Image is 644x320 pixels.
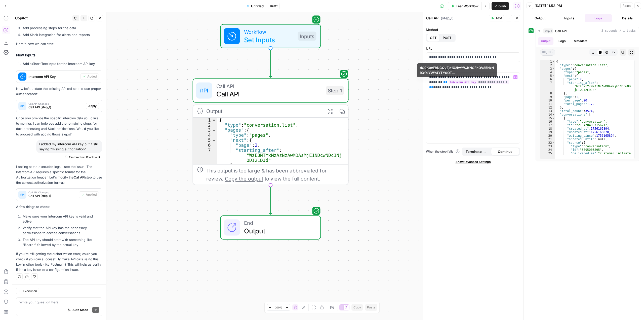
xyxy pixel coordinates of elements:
span: Restore from Checkpoint [69,155,100,159]
p: Looking at the execution logs, I see the issue. The Intercom API requires a specific format for t... [16,164,102,186]
button: Logs [585,14,612,22]
span: Call API (step_1) [28,194,77,198]
button: Restore from Checkpoint [63,154,102,160]
div: Call APICall APIStep 1Output{ "type":"conversation.list", "pages":{ "type":"pages", "next":{ "pag... [193,79,349,185]
g: Edge from start to step_1 [269,48,272,78]
div: WorkflowSet InputsInputs [193,24,349,48]
span: Untitled [251,4,264,9]
span: Toggle code folding, rows 14 through 2051 [552,113,555,116]
div: 8 [540,92,555,95]
div: 5 [540,74,555,78]
div: 17 [540,123,555,127]
button: Paste [365,304,377,311]
p: Now let's update the existing API call step to use proper authentication: [16,86,102,97]
span: End [244,219,312,227]
button: Apply [86,103,99,109]
div: Output [206,107,321,115]
div: 22 [540,141,555,145]
div: 20 [540,134,555,137]
button: Test Workflow [448,2,481,10]
div: 14 [540,113,555,116]
span: Copy the output [225,175,263,182]
span: Call API [216,89,322,99]
button: Inputs [556,14,583,22]
div: 21 [540,137,555,141]
div: 9 [540,95,555,99]
p: Here's how we can start: [16,41,102,47]
span: Copy [353,305,361,310]
span: 3 seconds / 1 tasks [601,29,636,33]
div: 6 [540,78,555,81]
span: Paste [367,305,375,310]
div: I added my intercom API key but it still saying "missing authorization" [36,140,102,153]
span: step_1 [543,28,553,33]
button: Terminate Workflow [463,148,491,156]
div: 25 [540,152,555,159]
g: Edge from step_1 to end [269,185,272,214]
button: Details [614,14,641,22]
a: Call API [74,175,85,179]
span: Execution [23,289,37,293]
li: The API key should start with something like "Bearer" followed by the actual key [21,237,102,247]
a: When the step fails: [426,149,460,154]
div: 12 [540,106,555,109]
div: This output is too large & has been abbreviated for review. to view the full content. [206,166,344,183]
div: 24 [540,148,555,152]
button: Metadata [571,37,590,45]
strong: Add a Short Text input for the Intercom API key [23,62,95,66]
div: 3 seconds / 1 tasks [536,35,639,161]
label: Method [426,27,520,32]
li: Add processing steps for the data [21,25,102,30]
button: Output [527,14,554,22]
span: Test [496,16,502,20]
span: Test Workflow [456,4,478,9]
span: Toggle code folding, rows 3 through 12 [552,67,555,70]
button: Applied [79,191,99,198]
span: Publish [495,4,506,9]
span: Reset [623,4,631,8]
div: 11 [540,102,555,106]
div: 1 [540,60,555,63]
div: 4 [193,133,217,138]
div: 13 [540,109,555,113]
div: 8 [193,163,217,168]
span: Output [244,226,312,236]
div: 2 [193,123,217,128]
label: Headers [426,66,520,71]
div: Inputs [298,32,316,41]
span: Auto Mode [72,308,88,312]
button: Copy [351,304,363,311]
span: Toggle code folding, rows 15 through 106 [552,116,555,120]
span: POST [443,35,452,40]
div: 18 [540,127,555,130]
li: Verify that the API key has the necessary permissions to access conversations [21,225,102,235]
span: Toggle code folding, rows 5 through 8 [552,74,555,78]
button: Reset [620,3,633,9]
span: Toggle code folding, rows 1 through 414 [211,118,217,123]
button: Untitled [244,2,267,10]
div: Step 1 [326,86,344,95]
span: (Optional) [441,66,457,71]
span: ( step_1 ) [441,16,454,21]
span: object [540,49,555,56]
div: 3 [193,128,217,133]
span: Terminate Workflow [466,149,488,154]
button: Logs [555,37,569,45]
div: 16 [540,120,555,123]
div: 23 [540,145,555,148]
div: EndOutput [193,215,349,239]
span: Toggle code folding, rows 22 through 37 [552,141,555,145]
span: Applied [86,192,97,197]
span: Continue [498,149,512,154]
div: 5 [193,138,217,143]
button: Execution [16,288,39,294]
div: 3 [540,67,555,70]
span: Toggle code folding, rows 1 through 2052 [552,60,555,63]
div: 7 [193,148,217,163]
button: Auto Mode [66,307,90,313]
span: Call API [555,28,567,33]
div: 7 [540,81,555,92]
p: A few things to check: [16,204,102,209]
span: Call API Changes [28,191,77,194]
